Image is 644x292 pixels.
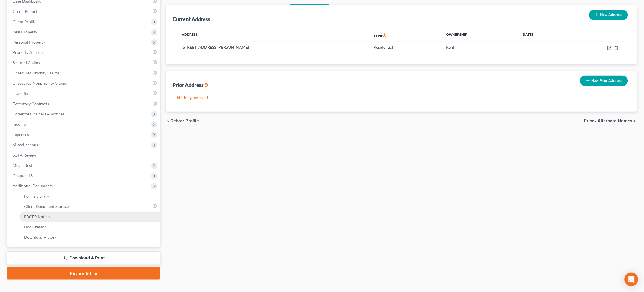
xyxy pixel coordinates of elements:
[13,132,29,137] span: Expenses
[369,42,442,53] td: Residential
[13,153,36,157] span: SOFA Review
[166,119,171,123] i: chevron_left
[13,101,49,106] span: Executory Contracts
[584,119,637,123] button: Prior / Alternate Names chevron_right
[19,232,160,242] a: Download History
[8,99,160,109] a: Executory Contracts
[13,29,37,34] span: Real Property
[8,58,160,68] a: Secured Claims
[24,235,57,240] span: Download History
[171,119,199,123] span: Debtor Profile
[8,68,160,78] a: Unsecured Priority Claims
[633,119,637,123] i: chevron_right
[177,95,626,100] p: Nothing here yet!
[24,214,51,219] span: PACER Notices
[13,50,44,55] span: Property Analysis
[8,6,160,17] a: Credit Report
[7,267,160,280] a: Review & File
[8,88,160,99] a: Lawsuits
[8,47,160,58] a: Property Analysis
[19,222,160,232] a: Doc Creator
[13,9,37,14] span: Credit Report
[173,16,210,23] div: Current Address
[19,212,160,222] a: PACER Notices
[173,82,208,88] div: Prior Address
[19,191,160,201] a: Forms Library
[518,29,568,42] th: Dates
[589,10,628,20] button: New Address
[24,224,46,229] span: Doc Creator
[442,42,518,53] td: Rent
[13,81,67,86] span: Unsecured Nonpriority Claims
[8,150,160,160] a: SOFA Review
[7,252,160,265] a: Download & Print
[24,204,69,209] span: Client Document Storage
[369,29,442,42] th: Type
[13,40,45,44] span: Personal Property
[584,119,633,123] span: Prior / Alternate Names
[19,201,160,212] a: Client Document Storage
[13,60,40,65] span: Secured Claims
[625,273,638,286] div: Open Intercom Messenger
[442,29,518,42] th: Ownership
[13,19,36,24] span: Client Profile
[177,42,369,53] td: [STREET_ADDRESS][PERSON_NAME]
[13,173,33,178] span: Chapter 13
[166,119,199,123] button: chevron_left Debtor Profile
[13,142,38,147] span: Miscellaneous
[13,183,53,188] span: Additional Documents
[8,78,160,88] a: Unsecured Nonpriority Claims
[580,76,628,86] button: New Prior Address
[13,122,26,127] span: Income
[177,29,369,42] th: Address
[13,111,64,116] span: Codebtors Insiders & Notices
[13,163,32,168] span: Means Test
[13,70,60,75] span: Unsecured Priority Claims
[24,194,49,198] span: Forms Library
[13,91,28,96] span: Lawsuits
